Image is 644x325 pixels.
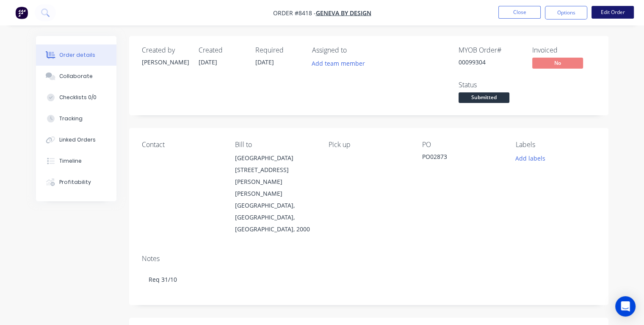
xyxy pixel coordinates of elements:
div: [GEOGRAPHIC_DATA][STREET_ADDRESS][PERSON_NAME] [235,152,315,188]
button: Checklists 0/0 [36,87,116,108]
div: Linked Orders [59,136,96,144]
span: No [532,58,583,68]
span: Submitted [459,92,509,103]
button: Add team member [312,58,370,69]
div: Contact [142,141,222,149]
button: Add team member [307,58,369,69]
button: Profitability [36,172,116,193]
div: 00099304 [459,58,522,67]
div: Assigned to [312,46,397,54]
div: Timeline [59,157,82,165]
button: Linked Orders [36,129,116,150]
button: Options [545,6,587,19]
div: Req 31/10 [142,267,596,292]
button: Edit Order [591,6,634,19]
div: Created by [142,46,188,54]
span: [DATE] [255,58,274,66]
button: Submitted [459,92,509,105]
div: [PERSON_NAME][GEOGRAPHIC_DATA], [GEOGRAPHIC_DATA], [GEOGRAPHIC_DATA], 2000 [235,188,315,235]
div: Bill to [235,141,315,149]
div: Required [255,46,302,54]
div: Pick up [329,141,409,149]
div: MYOB Order # [459,46,522,54]
button: Timeline [36,150,116,172]
div: Invoiced [532,46,596,54]
button: Add labels [511,152,550,164]
div: PO02873 [422,152,502,164]
button: Close [498,6,541,19]
div: PO [422,141,502,149]
div: Tracking [59,115,83,122]
div: Notes [142,255,596,263]
button: Order details [36,44,116,66]
a: Geneva By Design [316,9,371,17]
img: Factory [15,6,28,19]
div: [PERSON_NAME] [142,58,188,67]
span: Order #8418 - [273,9,316,17]
div: Created [199,46,245,54]
div: Checklists 0/0 [59,94,97,101]
div: Collaborate [59,72,93,80]
div: Labels [516,141,596,149]
button: Tracking [36,108,116,129]
span: [DATE] [199,58,217,66]
div: Profitability [59,178,91,186]
button: Collaborate [36,66,116,87]
div: Open Intercom Messenger [615,296,636,317]
div: Order details [59,51,95,59]
div: [GEOGRAPHIC_DATA][STREET_ADDRESS][PERSON_NAME][PERSON_NAME][GEOGRAPHIC_DATA], [GEOGRAPHIC_DATA], ... [235,152,315,235]
div: Status [459,81,522,89]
